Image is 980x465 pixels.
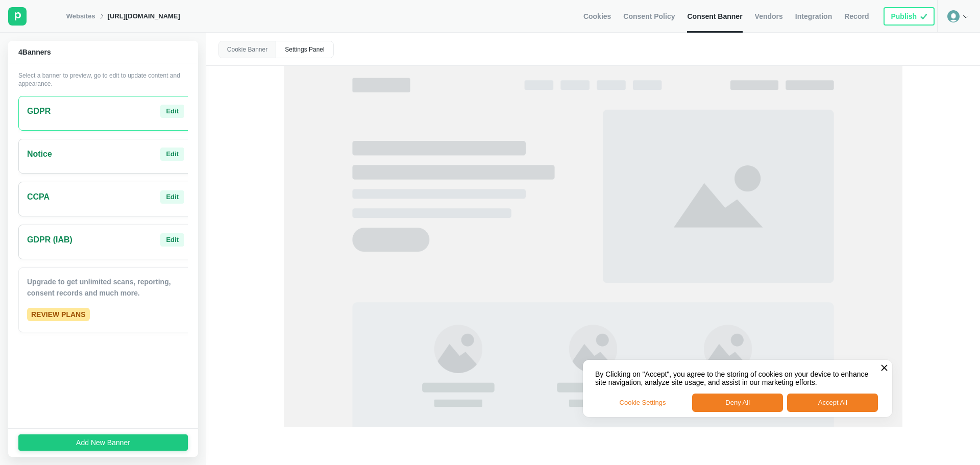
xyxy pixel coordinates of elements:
div: Upgrade to get unlimited scans, reporting, consent records and much more. [27,276,184,299]
button: Publishicon [884,7,935,26]
button: Add New Banner [18,434,188,451]
img: Placeholderimage.png [284,66,903,427]
span: Cookies [583,12,611,21]
button: Cookie Settings [597,394,688,412]
p: By Clicking on "Accept", you agree to the storing of cookies on your device to enhance site navig... [595,364,880,393]
div: Select a banner to preview, go to edit to update content and appearance. [18,71,195,88]
span: CCPA [27,191,50,203]
button: Edit [160,190,184,204]
span: Integration [795,12,832,21]
span: Record [844,12,869,21]
button: Edit [160,105,184,118]
span: Consent Policy [623,12,675,21]
div: Edit [166,150,179,159]
div: Add New Banner [76,438,130,447]
span: Vendors [755,12,783,21]
a: REVIEW PLANS [27,308,90,321]
a: Websites [66,12,95,21]
div: 4 Banners [8,41,198,63]
button: Edit [160,148,184,161]
button: Edit [160,233,184,247]
span: Notice [27,148,52,160]
span: GDPR (IAB) [27,234,72,246]
div: Publish [891,12,917,21]
span: Consent Banner [687,12,742,21]
div: Edit [166,235,179,244]
button: Accept All [787,394,878,412]
div: Cookie Banner [219,41,276,58]
span: GDPR [27,105,51,117]
div: Edit [166,107,179,116]
div: [URL][DOMAIN_NAME] [108,12,180,21]
div: All banners are integrated and published on website. [881,5,937,28]
img: icon [920,12,927,21]
div: Settings Panel [276,41,333,58]
button: Deny All [692,394,783,412]
div: Edit [166,192,179,202]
